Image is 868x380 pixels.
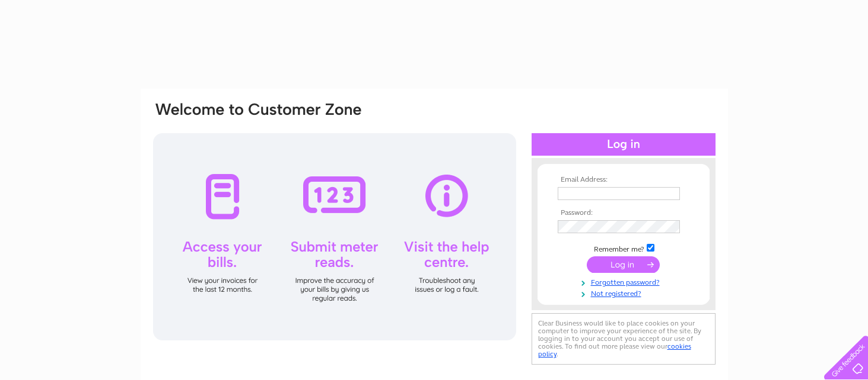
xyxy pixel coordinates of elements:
[555,176,692,184] th: Email Address:
[555,242,692,254] td: Remember me?
[538,342,691,358] a: cookies policy
[532,313,716,365] div: Clear Business would like to place cookies on your computer to improve your experience of the sit...
[587,256,660,273] input: Submit
[555,209,692,217] th: Password:
[558,276,692,287] a: Forgotten password?
[558,287,692,298] a: Not registered?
